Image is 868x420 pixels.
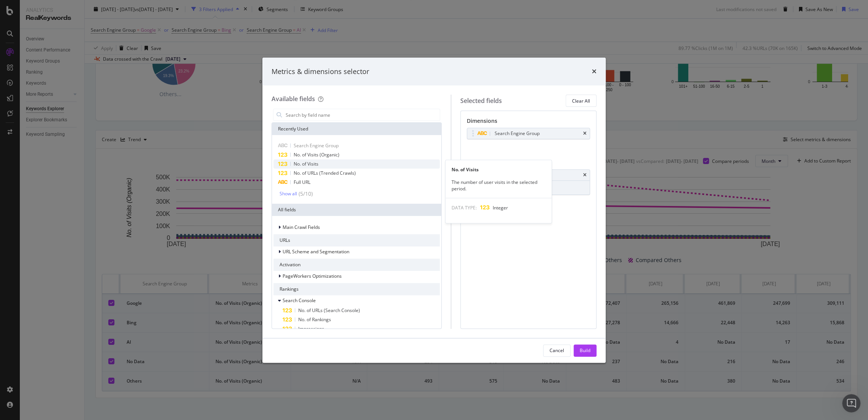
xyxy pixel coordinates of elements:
a: Source reference 9276120: [106,176,112,182]
span: DATA TYPE: [452,204,477,211]
span: Search Console [283,297,316,304]
img: Profile image for Customer Support [22,4,34,16]
span: Integer [493,204,508,211]
button: Gif picker [24,250,30,256]
b: Key components of trended crawl analysis include: [12,48,140,61]
div: Rankings [273,283,440,295]
a: Source reference 9276134: [79,209,85,216]
div: A trended crawl refers to comparing crawl data across multiple crawls to analyze changes and tren... [12,9,140,43]
div: • - Shows performance and content insights based on evolution across compared crawls, with percen... [12,152,140,182]
div: ( 5 / 10 ) [297,190,313,198]
div: modal [262,58,606,363]
div: Show all [280,191,297,196]
b: Movements Report [15,66,72,72]
div: times [592,67,596,77]
div: Clear All [572,98,590,104]
div: • - Shows how many new URLs were found, how many disappeared, and how many still exist between cr... [12,66,140,89]
span: No. of Rankings [298,316,331,323]
div: Cancel [550,347,564,354]
button: Cancel [543,344,571,357]
span: PageWorkers Optimizations [283,273,342,279]
iframe: Intercom live chat [842,394,860,412]
button: go back [5,3,19,18]
div: Build [580,347,590,354]
span: No. of URLs (Search Console) [298,307,360,314]
button: Start recording [48,250,55,256]
span: Search Engine Group [294,142,339,149]
a: Source reference 9276121: [14,38,20,44]
input: Search by field name [285,109,440,121]
div: This trending analysis helps you understand your website's evolution, identify patterns in URL ch... [12,186,140,216]
div: Was that helpful? [12,226,59,233]
span: URL Scheme and Segmentation [283,248,349,255]
div: times [583,131,587,136]
div: The number of user visits in the selected period. [445,179,551,191]
b: URLs Distribution [15,93,68,99]
div: • - Displays pages first discovered in the current crawl (new URLs), those that existed in the pr... [12,92,140,130]
b: Change Analysis [15,134,65,140]
span: Main Crawl Fields [283,224,320,230]
button: Clear All [566,95,596,107]
div: Search Engine Grouptimes [467,128,590,139]
b: Insights Table [15,153,57,159]
button: Build [574,344,596,357]
div: times [583,173,587,177]
div: Search Engine Group [495,130,540,137]
div: A trended crawl refers to comparing crawl data across multiple crawls to analyze changes and tren... [6,5,146,220]
span: No. of URLs (Trended Crawls) [294,170,356,176]
div: Activation [273,259,440,271]
div: Customer Support says… [6,5,146,221]
button: Upload attachment [36,250,42,256]
div: All fields [272,204,441,216]
textarea: Message… [6,234,146,247]
div: Was that helpful?Customer Support • 5m ago [6,221,65,238]
h1: Customer Support [37,7,92,13]
div: Metrics & dimensions selector [272,67,369,77]
div: Close [134,3,148,17]
span: Full URL [294,179,310,185]
div: Customer Support says… [6,221,146,255]
span: No. of Visits (Organic) [294,151,339,158]
div: Metrics [467,159,590,169]
div: URLs [273,234,440,246]
div: Recently Used [272,123,441,135]
div: Available fields [272,95,315,103]
button: Send a message… [131,247,143,259]
div: Dimensions [467,117,590,128]
button: Home [119,3,134,18]
div: No. of Visits [445,166,551,172]
div: Selected fields [460,97,502,105]
div: • - Tracks HTTP code changes and performance changes between crawls [12,134,140,148]
span: No. of Visits [294,161,318,167]
button: Emoji picker [12,250,18,256]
